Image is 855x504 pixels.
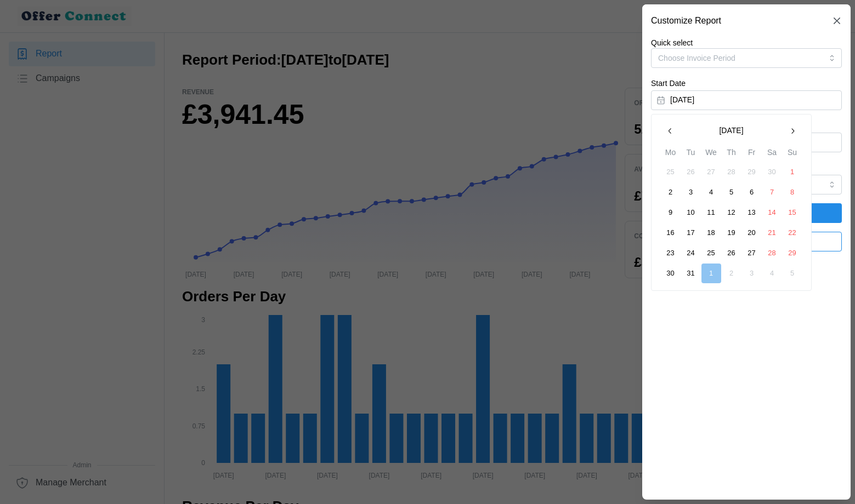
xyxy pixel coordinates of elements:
button: 25 December 2024 [701,243,721,263]
button: 28 November 2024 [722,162,741,182]
button: 12 December 2024 [722,203,741,222]
button: 6 December 2024 [742,182,762,202]
button: 7 December 2024 [762,182,782,202]
button: 26 November 2024 [681,162,701,182]
button: 24 December 2024 [681,243,701,263]
button: 20 December 2024 [742,223,762,243]
button: 31 December 2024 [681,264,701,283]
button: 25 November 2024 [661,162,681,182]
button: 11 December 2024 [701,203,721,222]
button: 27 December 2024 [742,243,762,263]
th: We [701,146,721,162]
button: 23 December 2024 [661,243,681,263]
p: Quick select [651,37,842,48]
button: 1 December 2024 [783,162,802,182]
button: [DATE] [651,90,842,110]
button: 21 December 2024 [762,223,782,243]
button: 3 January 2025 [742,264,762,283]
button: [DATE] [680,121,783,141]
button: 5 January 2025 [783,264,802,283]
th: Fr [741,146,762,162]
button: 30 December 2024 [661,264,681,283]
button: 30 November 2024 [762,162,782,182]
label: Start Date [651,78,686,90]
th: Su [782,146,802,162]
button: 15 December 2024 [783,203,802,222]
button: 2 January 2025 [722,264,741,283]
button: 13 December 2024 [742,203,762,222]
button: 28 December 2024 [762,243,782,263]
button: 14 December 2024 [762,203,782,222]
button: 4 December 2024 [701,182,721,202]
th: Th [721,146,741,162]
h2: Customize Report [651,16,721,25]
button: 29 November 2024 [742,162,762,182]
button: 10 December 2024 [681,203,701,222]
th: Tu [681,146,701,162]
th: Sa [762,146,782,162]
button: 16 December 2024 [661,223,681,243]
span: Choose Invoice Period [658,54,735,62]
button: 26 December 2024 [722,243,741,263]
button: 4 January 2025 [762,264,782,283]
button: 27 November 2024 [701,162,721,182]
button: 2 December 2024 [661,182,681,202]
button: 17 December 2024 [681,223,701,243]
button: 3 December 2024 [681,182,701,202]
button: 22 December 2024 [783,223,802,243]
button: 18 December 2024 [701,223,721,243]
button: 5 December 2024 [722,182,741,202]
button: 1 January 2025 [701,264,721,283]
button: 9 December 2024 [661,203,681,222]
button: 29 December 2024 [783,243,802,263]
button: 19 December 2024 [722,223,741,243]
button: 8 December 2024 [783,182,802,202]
th: Mo [660,146,681,162]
